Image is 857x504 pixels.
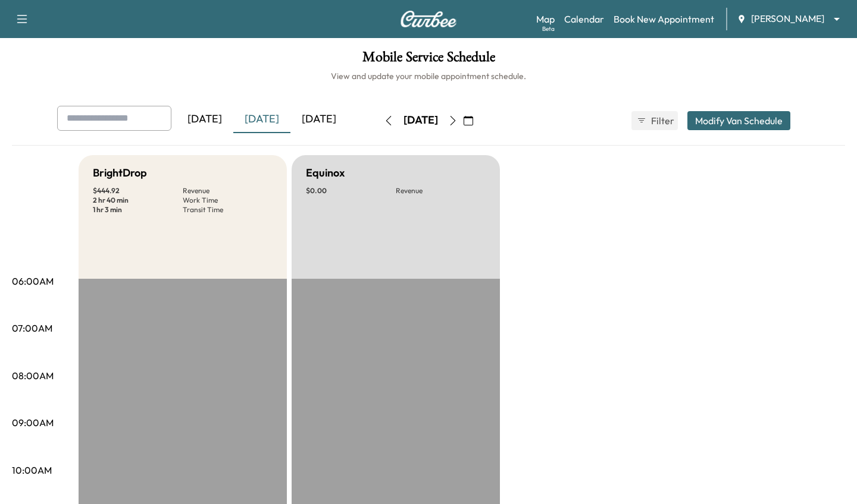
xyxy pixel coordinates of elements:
[12,70,845,82] h6: View and update your mobile appointment schedule.
[12,321,52,335] p: 07:00AM
[93,165,147,181] h5: BrightDrop
[12,463,52,477] p: 10:00AM
[306,165,345,181] h5: Equinox
[183,205,273,215] p: Transit Time
[12,50,845,70] h1: Mobile Service Schedule
[183,196,273,205] p: Work Time
[631,111,678,130] button: Filter
[651,114,673,128] span: Filter
[233,106,290,133] div: [DATE]
[400,11,457,27] img: Curbee Logo
[93,205,183,215] p: 1 hr 3 min
[396,186,486,196] p: Revenue
[290,106,348,133] div: [DATE]
[93,186,183,196] p: $ 444.92
[93,196,183,205] p: 2 hr 40 min
[183,186,273,196] p: Revenue
[306,186,396,196] p: $ 0.00
[12,415,54,430] p: 09:00AM
[687,111,790,130] button: Modify Van Schedule
[404,113,438,128] div: [DATE]
[542,24,555,33] div: Beta
[614,12,714,26] a: Book New Appointment
[12,274,54,288] p: 06:00AM
[536,12,555,26] a: MapBeta
[12,368,54,383] p: 08:00AM
[751,12,824,26] span: [PERSON_NAME]
[176,106,233,133] div: [DATE]
[564,12,604,26] a: Calendar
